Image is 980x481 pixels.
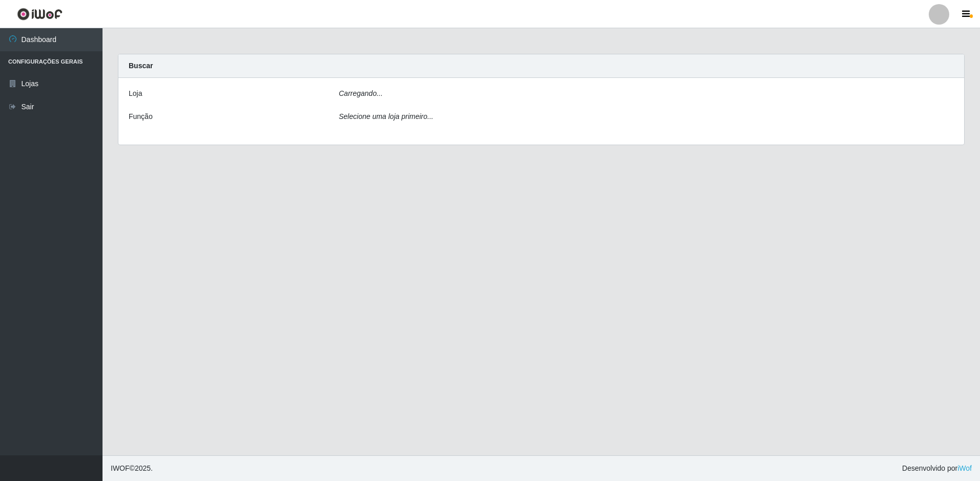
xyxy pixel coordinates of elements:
strong: Buscar [129,62,153,70]
span: Desenvolvido por [902,463,972,474]
i: Selecione uma loja primeiro... [339,112,433,121]
a: iWof [957,464,972,472]
i: Carregando... [339,89,383,97]
img: CoreUI Logo [17,8,63,21]
label: Função [129,111,153,122]
span: © 2025 . [111,463,153,474]
label: Loja [129,88,142,99]
span: IWOF [111,464,130,472]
